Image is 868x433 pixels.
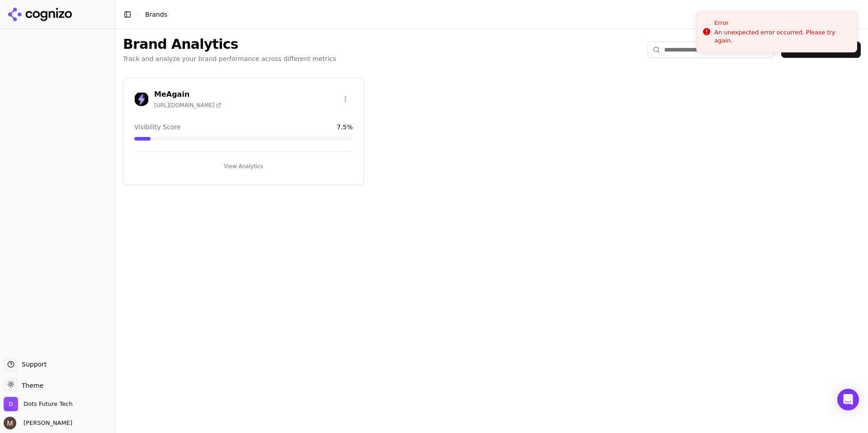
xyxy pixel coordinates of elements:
nav: breadcrumb [145,10,167,19]
button: Open organization switcher [4,397,73,411]
img: Martyn Strydom [4,417,16,429]
span: Brands [145,11,167,18]
span: Support [18,360,47,369]
span: [URL][DOMAIN_NAME] [154,102,222,109]
div: An unexpected error occurred. Please try again. [714,28,849,45]
button: View Analytics [134,159,353,174]
span: 7.5 % [337,122,353,132]
h3: MeAgain [154,89,222,100]
button: Open user button [4,417,72,429]
p: Track and analyze your brand performance across different metrics [123,54,336,63]
div: Error [714,19,849,28]
span: Theme [18,382,43,389]
img: MeAgain [134,92,149,106]
span: [PERSON_NAME] [20,419,72,427]
span: Dots Future Tech [24,400,73,408]
img: Dots Future Tech [4,397,18,411]
span: Visibility Score [134,122,180,132]
div: Open Intercom Messenger [837,389,859,410]
h1: Brand Analytics [123,36,336,52]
